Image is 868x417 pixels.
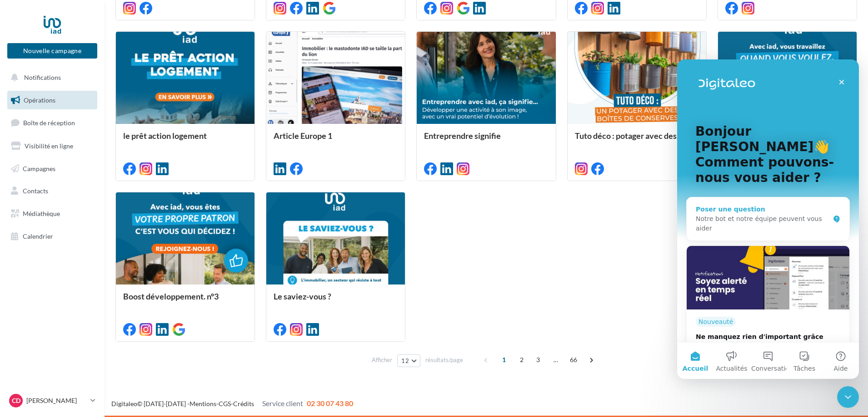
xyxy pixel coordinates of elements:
[7,43,97,59] button: Nouvelle campagne
[123,292,247,310] div: Boost développement. n°3
[10,186,172,250] img: Ne manquez rien d'important grâce à l'onglet "Notifications" 🔔
[566,353,581,367] span: 66
[73,283,109,319] button: Conversations
[514,353,529,367] span: 2
[5,159,99,178] a: Campagnes
[36,283,73,319] button: Actualités
[25,142,73,150] span: Visibilité en ligne
[5,204,99,223] a: Médiathèque
[5,182,99,201] a: Contacts
[5,68,95,87] button: Notifications
[262,399,303,407] span: Service client
[837,386,859,408] iframe: Intercom live chat
[372,356,392,364] span: Afficher
[219,400,231,407] a: CGS
[531,353,545,367] span: 3
[5,113,99,132] a: Boîte de réception
[24,74,61,81] span: Notifications
[157,306,171,312] span: Aide
[425,356,463,364] span: résultats/page
[5,227,99,246] a: Calendrier
[123,131,247,149] div: le prêt action logement
[24,96,55,104] span: Opérations
[23,164,55,172] span: Campagnes
[424,131,548,149] div: Entreprendre signifie
[19,257,59,267] div: Nouveauté
[145,283,182,319] button: Aide
[74,306,120,312] span: Conversations
[233,400,254,407] a: Crédits
[19,273,147,292] div: Ne manquez rien d'important grâce à l'onglet "Notifications" 🔔
[7,392,97,409] a: CD [PERSON_NAME]
[5,306,31,312] span: Accueil
[274,292,398,310] div: Le saviez-vous ?
[109,283,145,319] button: Tâches
[397,354,420,367] button: 12
[12,396,20,405] span: CD
[549,353,563,367] span: ...
[575,131,699,149] div: Tuto déco : potager avec des boites de conserves
[9,186,173,320] div: Ne manquez rien d'important grâce à l'onglet "Notifications" 🔔NouveautéNe manquez rien d'importan...
[23,187,48,195] span: Contacts
[23,232,53,240] span: Calendrier
[23,210,60,217] span: Médiathèque
[23,119,75,127] span: Boîte de réception
[677,59,859,379] iframe: Intercom live chat
[274,131,398,149] div: Article Europe 1
[116,306,138,312] span: Tâches
[307,399,353,407] span: 02 30 07 43 80
[26,396,87,405] p: [PERSON_NAME]
[5,91,99,110] a: Opérations
[111,400,353,407] span: © [DATE]-[DATE] - - -
[156,15,173,31] div: Fermer
[39,306,70,312] span: Actualités
[401,357,409,364] span: 12
[111,400,137,407] a: Digitaleo
[5,137,99,156] a: Visibilité en ligne
[190,400,216,407] a: Mentions
[497,353,511,367] span: 1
